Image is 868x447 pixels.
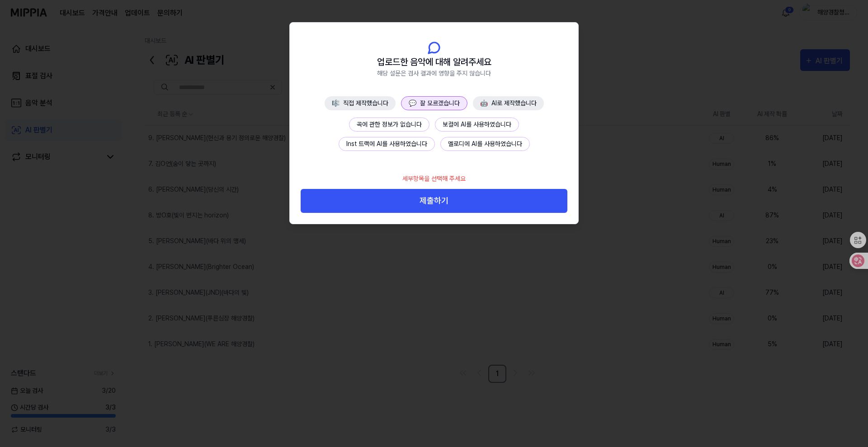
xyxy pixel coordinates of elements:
[409,99,416,107] span: 💬
[301,189,567,213] button: 제출하기
[377,69,491,78] span: 해당 설문은 검사 결과에 영향을 주지 않습니다
[401,96,467,110] button: 💬잘 모르겠습니다
[349,118,429,132] button: 곡에 관한 정보가 없습니다
[435,118,519,132] button: 보컬에 AI를 사용하였습니다
[339,137,435,151] button: Inst 트랙에 AI를 사용하였습니다
[325,96,396,110] button: 🎼직접 제작했습니다
[332,99,340,107] span: 🎼
[473,96,544,110] button: 🤖AI로 제작했습니다
[377,55,491,69] span: 업로드한 음악에 대해 알려주세요
[480,99,488,107] span: 🤖
[397,169,471,189] div: 세부항목을 선택해 주세요
[440,137,530,151] button: 멜로디에 AI를 사용하였습니다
